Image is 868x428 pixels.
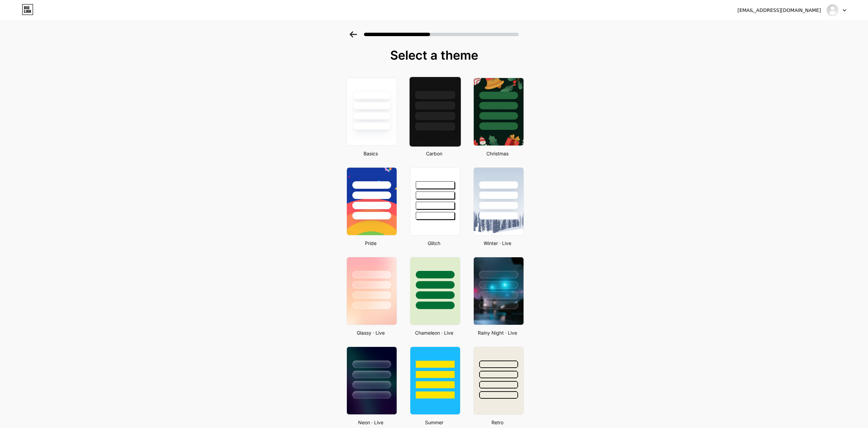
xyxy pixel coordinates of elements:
div: Neon · Live [344,419,397,426]
div: [EMAIL_ADDRESS][DOMAIN_NAME] [737,7,821,14]
div: Pride [344,240,397,247]
div: Summer [408,419,460,426]
div: Glitch [408,240,460,247]
div: Winter · Live [471,240,524,247]
div: Christmas [471,150,524,157]
div: Rainy Night · Live [471,329,524,336]
div: Chameleon · Live [408,329,460,336]
div: Carbon [408,150,460,157]
div: Basics [344,150,397,157]
div: Select a theme [344,48,525,62]
img: umimi [826,4,839,17]
div: Retro [471,419,524,426]
div: Glassy · Live [344,329,397,336]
